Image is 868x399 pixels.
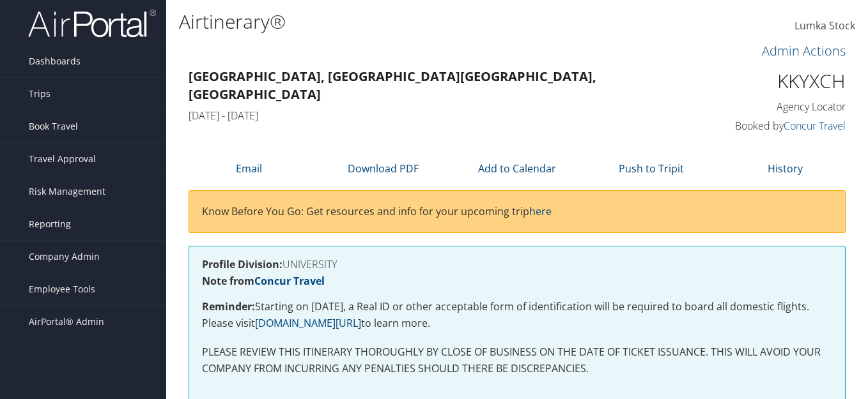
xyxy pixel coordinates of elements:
[255,316,361,330] a: [DOMAIN_NAME][URL]
[29,306,104,338] span: AirPortal® Admin
[794,19,855,33] span: Lumka Stock
[189,68,596,103] strong: [GEOGRAPHIC_DATA], [GEOGRAPHIC_DATA] [GEOGRAPHIC_DATA], [GEOGRAPHIC_DATA]
[529,204,552,218] a: here
[29,241,100,273] span: Company Admin
[29,110,78,142] span: Book Travel
[478,162,556,176] a: Add to Calendar
[202,257,283,271] strong: Profile Division:
[202,344,832,377] p: PLEASE REVIEW THIS ITINERARY THOROUGHLY BY CLOSE OF BUSINESS ON THE DATE OF TICKET ISSUANCE. THIS...
[189,109,677,123] h4: [DATE] - [DATE]
[794,6,855,46] a: Lumka Stock
[696,119,846,133] h4: Booked by
[254,274,325,288] a: Concur Travel
[202,259,832,269] h4: UNIVERSITY
[696,68,846,94] h1: KKYXCH
[619,162,684,176] a: Push to Tripit
[768,162,803,176] a: History
[762,42,846,59] a: Admin Actions
[202,299,832,331] p: Starting on [DATE], a Real ID or other acceptable form of identification will be required to boar...
[29,273,95,305] span: Employee Tools
[29,78,50,110] span: Trips
[202,299,255,313] strong: Reminder:
[202,274,325,288] strong: Note from
[348,162,419,176] a: Download PDF
[29,176,105,207] span: Risk Management
[29,45,81,77] span: Dashboards
[236,162,262,176] a: Email
[784,119,846,133] a: Concur Travel
[202,204,832,220] p: Know Before You Go: Get resources and info for your upcoming trip
[28,8,156,38] img: airportal-logo.png
[29,208,71,240] span: Reporting
[29,143,96,175] span: Travel Approval
[179,8,630,35] h1: Airtinerary®
[696,100,846,114] h4: Agency Locator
